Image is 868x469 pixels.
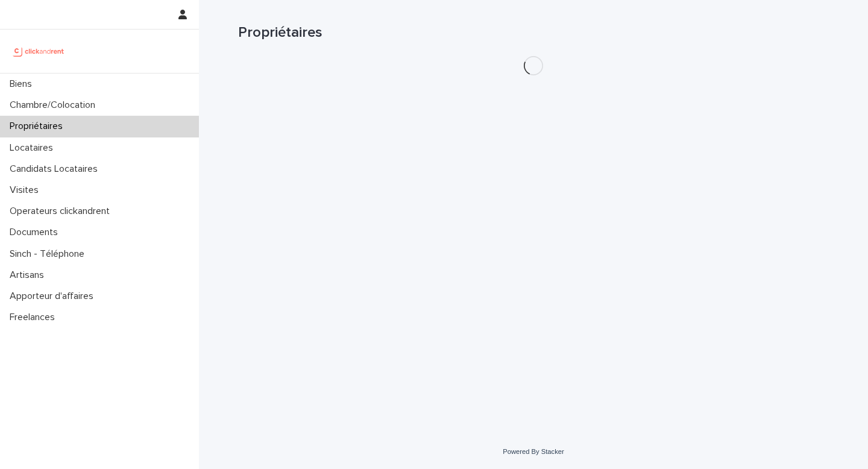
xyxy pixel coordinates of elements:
p: Sinch - Téléphone [5,248,94,260]
p: Artisans [5,269,54,281]
p: Candidats Locataires [5,163,107,175]
p: Freelances [5,312,64,323]
p: Chambre/Colocation [5,99,105,111]
p: Locataires [5,142,63,154]
p: Propriétaires [5,121,72,132]
a: Powered By Stacker [503,448,564,455]
h1: Propriétaires [238,24,829,42]
p: Documents [5,227,68,238]
p: Biens [5,78,42,90]
p: Visites [5,184,48,196]
p: Apporteur d'affaires [5,291,103,302]
p: Operateurs clickandrent [5,206,119,217]
img: UCB0brd3T0yccxBKYDjQ [10,39,68,63]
